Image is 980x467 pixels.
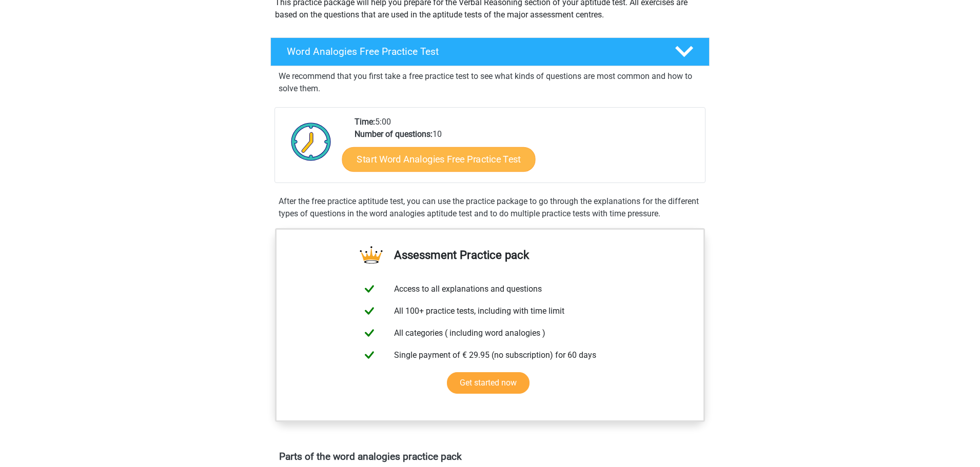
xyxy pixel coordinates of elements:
b: Time: [355,117,375,127]
h4: Parts of the word analogies practice pack [279,451,701,462]
div: After the free practice aptitude test, you can use the practice package to go through the explana... [275,195,705,220]
a: Get started now [447,372,530,394]
p: We recommend that you first take a free practice test to see what kinds of questions are most com... [279,70,701,95]
a: Word Analogies Free Practice Test [266,37,714,66]
img: Clock [285,116,337,167]
h4: Word Analogies Free Practice Test [287,46,658,57]
a: Start Word Analogies Free Practice Test [342,147,536,171]
div: 5:00 10 [347,116,704,182]
b: Number of questions: [355,129,433,139]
